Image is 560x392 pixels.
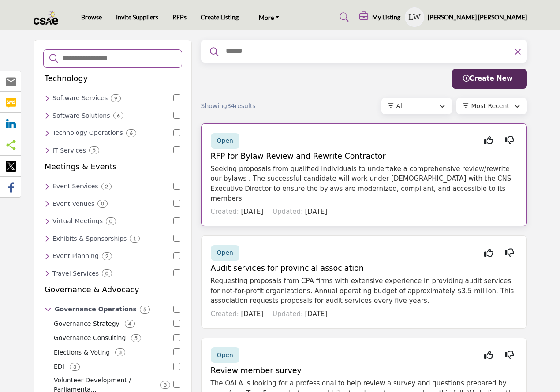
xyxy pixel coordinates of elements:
b: 4 [128,321,131,327]
b: 6 [117,112,120,119]
h5: RFP for Bylaw Review and Rewrite Contractor [211,152,517,161]
h6: Services for managing technology operations [52,129,123,137]
input: Search Categories [61,53,176,64]
h5: Review member survey [211,366,517,375]
b: 5 [143,306,146,313]
h6: Services for effective governance operations [55,306,137,313]
span: Created: [211,208,239,216]
span: [DATE] [241,208,263,216]
div: 9 Results For Software Services [111,94,121,102]
a: RFPs [172,13,187,21]
span: Updated: [273,310,303,318]
img: site Logo [34,10,63,25]
span: Open [217,351,233,358]
div: 4 Results For Governance Strategy [125,320,135,328]
input: Select Event Venues [173,200,180,207]
h6: Travel planning and management services [52,270,99,277]
div: 5 Results For Governance Operations [140,306,150,314]
h5: [PERSON_NAME] [PERSON_NAME] [428,13,527,22]
span: Updated: [273,208,303,216]
h5: Technology [45,74,88,83]
h5: Audit services for provincial association [211,264,517,273]
div: 1 Results For Exhibits & Sponsorships [130,235,140,243]
h6: Professional event planning services [52,252,99,260]
div: Showing results [201,101,299,111]
span: 34 [227,102,235,109]
div: 5 Results For Governance Consulting [131,334,141,342]
b: 3 [119,349,122,355]
input: Select Event Services [173,183,180,190]
div: 2 Results For Event Services [101,183,112,190]
a: More [253,11,285,23]
span: Created: [211,310,239,318]
span: Open [217,137,233,144]
input: Select Software Solutions [173,112,180,119]
div: My Listing [359,12,400,22]
input: Select Virtual Meetings [173,217,180,224]
b: 3 [164,382,167,388]
b: 9 [114,95,117,101]
input: Select Technology Operations [173,129,180,136]
b: 5 [93,147,96,153]
h6: Comprehensive event management services [52,183,98,190]
h5: Governance & Advocacy [45,285,139,295]
b: 6 [130,130,133,136]
span: Create New [463,75,513,82]
a: Search [331,10,355,24]
input: Select Volunteer Development / Parliamentarian [173,381,180,388]
button: Create New [452,69,527,89]
div: 0 Results For Event Venues [97,200,108,208]
b: 2 [105,183,108,190]
input: Select Exhibits & Sponsorships [173,235,180,242]
a: Invite Suppliers [116,13,158,21]
a: Create Listing [201,13,239,21]
span: [DATE] [305,310,327,318]
h6: Software solutions and applications [52,112,110,119]
h5: My Listing [372,13,400,21]
input: Select Travel Services [173,269,180,276]
p: Consulting services to provide guidance and expertise on governance practices, strategic planning... [54,333,126,343]
b: 5 [134,335,138,341]
input: Select Governance Operations [173,306,180,313]
p: Services and technology solutions for managing elections, voting processes, and member balloting ... [54,348,110,357]
span: Open [217,249,233,256]
div: 6 Results For Software Solutions [113,112,123,119]
button: Show hide supplier dropdown [405,7,424,27]
input: Select EDI [173,363,180,370]
input: Select IT Services [173,146,180,153]
p: Development and implementation of governance strategies, policies, and frameworks to enhance orga... [54,319,119,329]
input: Select Elections & Voting [173,348,180,355]
div: 5 Results For IT Services [89,146,99,154]
div: 3 Results For Volunteer Development / Parliamentarian [160,381,170,389]
h6: Exhibition and sponsorship services [52,235,127,243]
div: 0 Results For Travel Services [102,269,112,277]
span: Most Recent [471,102,509,109]
b: 0 [109,218,112,224]
div: 0 Results For Virtual Meetings [106,217,116,225]
h6: Software development and support services [52,94,108,102]
div: 6 Results For Technology Operations [126,129,136,137]
b: 2 [105,253,108,259]
div: 3 Results For Elections & Voting [115,348,125,356]
a: Browse [81,13,102,21]
h6: Virtual meeting platforms and services [52,217,103,225]
div: 2 Results For Event Planning [102,252,112,260]
b: 0 [105,270,108,276]
span: [DATE] [241,310,263,318]
p: Electronic Data Interchange (EDI) services for secure and automated exchange of business document... [54,362,64,371]
b: 0 [101,201,104,207]
span: [DATE] [305,208,327,216]
h6: IT services and support [52,147,86,154]
p: Seeking proposals from qualified individuals to undertake a comprehensive review/rewrite our byla... [211,164,517,204]
h5: Meetings & Events [45,162,117,172]
input: Select Software Services [173,94,180,101]
span: All [396,102,404,109]
input: Select Governance Strategy [173,320,180,327]
b: 1 [133,235,136,242]
p: Requesting proposals from CPA firms with extensive experience in providing audit services for not... [211,276,517,306]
